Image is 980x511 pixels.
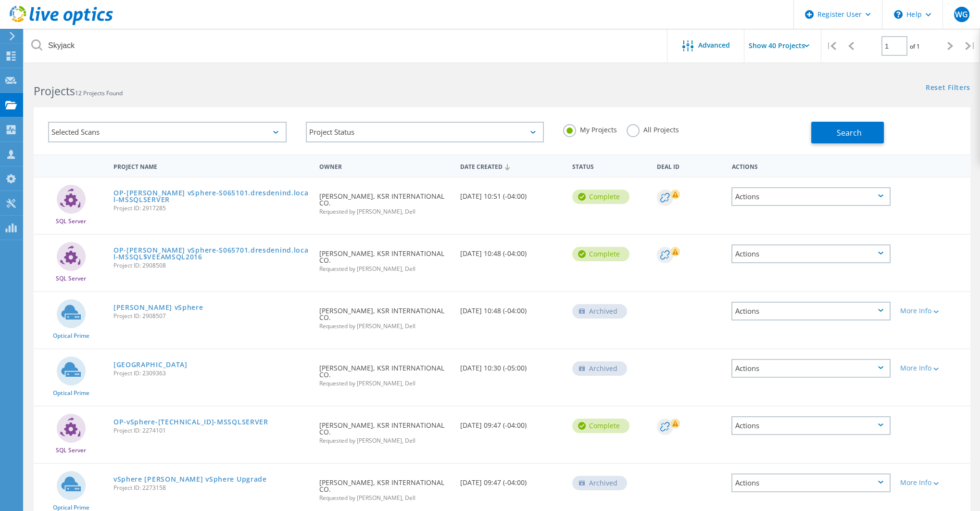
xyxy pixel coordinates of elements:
[894,10,903,19] svg: \n
[56,218,86,224] span: SQL Server
[698,42,730,49] span: Advanced
[319,381,450,386] span: Requested by [PERSON_NAME], Dell
[955,11,968,18] span: WG
[24,29,668,63] input: Search projects by name, owner, ID, company, etc
[113,370,310,376] span: Project ID: 2309363
[314,235,455,281] div: [PERSON_NAME], KSR INTERNATIONAL CO.
[731,359,891,378] div: Actions
[113,205,310,211] span: Project ID: 2917285
[113,361,188,368] a: [GEOGRAPHIC_DATA]
[53,333,89,339] span: Optical Prime
[113,263,310,268] span: Project ID: 2908508
[306,122,544,142] div: Project Status
[572,476,627,490] div: Archived
[113,247,310,260] a: OP-[PERSON_NAME] vSphere-S065701.dresdenind.local-MSSQL$VEEAMSQL2016
[314,292,455,339] div: [PERSON_NAME], KSR INTERNATIONAL CO.
[455,292,568,324] div: [DATE] 10:48 (-04:00)
[455,235,568,267] div: [DATE] 10:48 (-04:00)
[731,187,891,206] div: Actions
[113,428,310,434] span: Project ID: 2274101
[10,20,113,27] a: Live Optics Dashboard
[314,464,455,511] div: [PERSON_NAME], KSR INTERNATIONAL CO.
[113,304,203,311] a: [PERSON_NAME] vSphere
[319,438,450,444] span: Requested by [PERSON_NAME], Dell
[837,128,862,138] span: Search
[113,476,267,483] a: vSphere [PERSON_NAME] vSphere Upgrade
[455,349,568,381] div: [DATE] 10:30 (-05:00)
[314,157,455,175] div: Owner
[455,157,568,175] div: Date Created
[455,178,568,209] div: [DATE] 10:51 (-04:00)
[900,479,966,486] div: More Info
[563,124,617,133] label: My Projects
[627,124,679,133] label: All Projects
[731,302,891,320] div: Actions
[455,407,568,438] div: [DATE] 09:47 (-04:00)
[811,122,884,143] button: Search
[731,244,891,263] div: Actions
[109,157,315,175] div: Project Name
[314,407,455,453] div: [PERSON_NAME], KSR INTERNATIONAL CO.
[113,313,310,319] span: Project ID: 2908507
[314,178,455,224] div: [PERSON_NAME], KSR INTERNATIONAL CO.
[910,42,920,51] span: of 1
[572,190,629,204] div: Complete
[113,190,310,203] a: OP-[PERSON_NAME] vSphere-S065101.dresdenind.local-MSSQLSERVER
[113,419,268,425] a: OP-vSphere-[TECHNICAL_ID]-MSSQLSERVER
[572,361,627,376] div: Archived
[53,505,89,511] span: Optical Prime
[319,266,450,272] span: Requested by [PERSON_NAME], Dell
[34,83,75,99] b: Projects
[960,29,980,63] div: |
[731,416,891,435] div: Actions
[900,365,966,371] div: More Info
[572,419,629,433] div: Complete
[56,447,86,453] span: SQL Server
[455,464,568,496] div: [DATE] 09:47 (-04:00)
[53,390,89,396] span: Optical Prime
[319,495,450,501] span: Requested by [PERSON_NAME], Dell
[900,307,966,314] div: More Info
[821,29,841,63] div: |
[731,473,891,492] div: Actions
[48,122,287,142] div: Selected Scans
[319,323,450,329] span: Requested by [PERSON_NAME], Dell
[572,304,627,319] div: Archived
[652,157,727,175] div: Deal Id
[727,157,895,175] div: Actions
[75,89,123,97] span: 12 Projects Found
[572,247,629,261] div: Complete
[56,276,86,281] span: SQL Server
[113,485,310,491] span: Project ID: 2273158
[926,84,970,92] a: Reset Filters
[314,349,455,396] div: [PERSON_NAME], KSR INTERNATIONAL CO.
[567,157,652,175] div: Status
[319,209,450,215] span: Requested by [PERSON_NAME], Dell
